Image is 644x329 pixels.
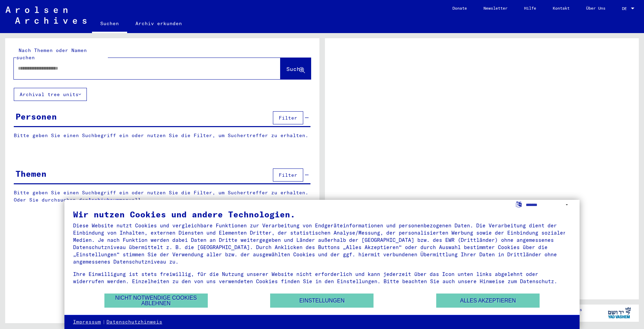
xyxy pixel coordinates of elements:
[14,132,310,139] p: Bitte geben Sie einen Suchbegriff ein oder nutzen Sie die Filter, um Suchertreffer zu erhalten.
[436,294,540,308] button: Alles akzeptieren
[280,58,311,79] button: Suche
[279,115,297,121] span: Filter
[622,6,630,11] span: DE
[270,294,374,308] button: Einstellungen
[6,7,86,24] img: Arolsen_neg.svg
[273,168,303,182] button: Filter
[16,110,57,123] div: Personen
[92,15,127,33] a: Suchen
[16,167,47,180] div: Themen
[606,304,632,321] img: yv_logo.png
[14,189,311,204] p: Bitte geben Sie einen Suchbegriff ein oder nutzen Sie die Filter, um Suchertreffer zu erhalten. O...
[73,222,571,265] div: Diese Website nutzt Cookies und vergleichbare Funktionen zur Verarbeitung von Endgeräteinformatio...
[279,172,297,178] span: Filter
[127,15,190,32] a: Archiv erkunden
[16,47,87,61] mat-label: Nach Themen oder Namen suchen
[73,270,571,285] div: Ihre Einwilligung ist stets freiwillig, für die Nutzung unserer Website nicht erforderlich und ka...
[273,111,303,124] button: Filter
[526,200,571,210] select: Sprache auswählen
[106,319,162,326] a: Datenschutzhinweis
[73,319,101,326] a: Impressum
[104,294,208,308] button: Nicht notwendige Cookies ablehnen
[88,197,119,203] a: Archivbaum
[286,65,304,72] span: Suche
[515,201,522,207] label: Sprache auswählen
[14,88,87,101] button: Archival tree units
[73,210,571,218] div: Wir nutzen Cookies und andere Technologien.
